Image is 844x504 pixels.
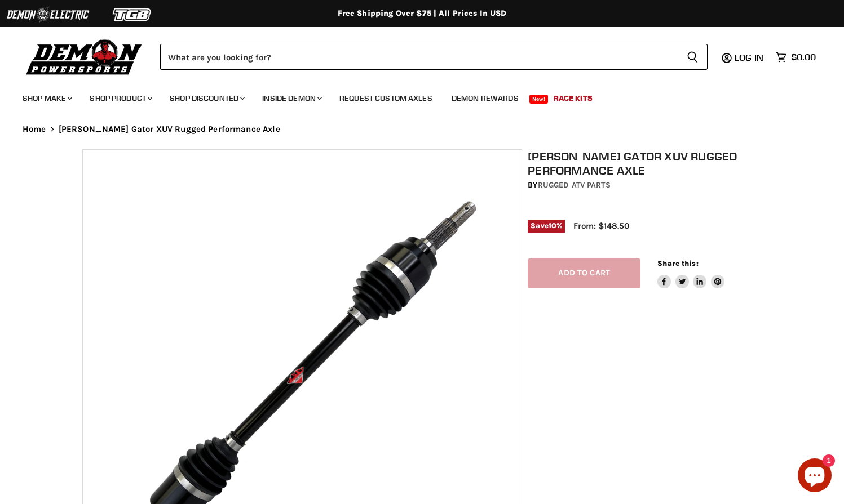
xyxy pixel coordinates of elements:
[23,37,146,77] img: Demon Powersports
[6,4,90,25] img: Demon Electric Logo 2
[735,52,763,63] span: Log in
[528,179,767,191] div: by
[90,4,175,25] img: TGB Logo 2
[791,52,816,63] span: $0.00
[81,87,159,110] a: Shop Product
[770,49,821,65] a: $0.00
[528,220,565,232] span: Save %
[529,95,549,104] span: New!
[443,87,527,110] a: Demon Rewards
[59,124,280,134] span: [PERSON_NAME] Gator XUV Rugged Performance Axle
[794,458,835,495] inbox-online-store-chat: Shopify online store chat
[14,87,79,110] a: Shop Make
[573,221,629,231] span: From: $148.50
[23,124,46,134] a: Home
[14,82,813,110] ul: Main menu
[549,221,556,230] span: 10
[545,87,601,110] a: Race Kits
[538,180,611,190] a: Rugged ATV Parts
[657,258,724,288] aside: Share this:
[657,259,698,267] span: Share this:
[160,44,708,70] form: Product
[331,87,441,110] a: Request Custom Axles
[254,87,329,110] a: Inside Demon
[730,52,770,63] a: Log in
[161,87,251,110] a: Shop Discounted
[160,44,678,70] input: Search
[678,44,708,70] button: Search
[528,149,767,177] h1: [PERSON_NAME] Gator XUV Rugged Performance Axle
